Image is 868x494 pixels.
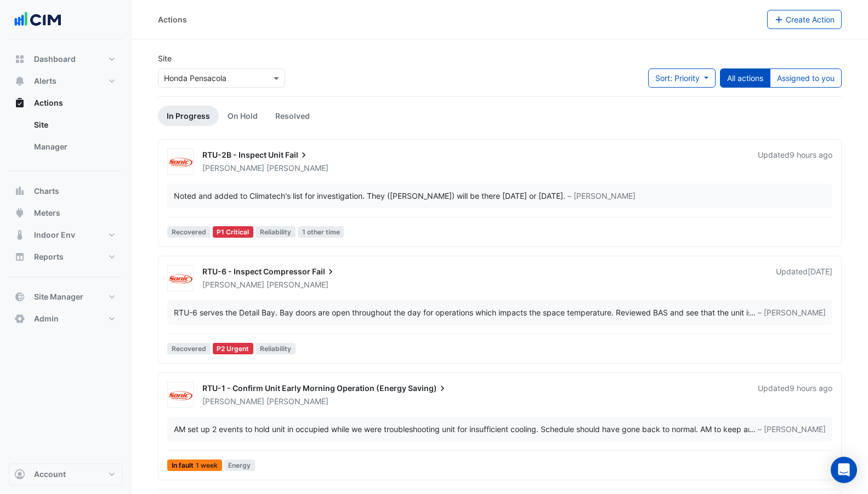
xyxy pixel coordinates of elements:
button: Alerts [9,70,123,92]
span: Reports [34,251,64,262]
button: All actions [720,68,770,88]
span: Alerts [34,76,56,87]
a: Manager [25,136,123,158]
app-icon: Indoor Env [14,229,25,240]
button: Site Manager [9,286,123,308]
div: Noted and added to Climatech's list for investigation. They ([PERSON_NAME]) will be there [DATE] ... [174,190,565,202]
div: Updated [758,383,832,407]
span: Create Action [786,15,835,24]
button: Create Action [767,10,842,29]
div: … [174,423,826,435]
app-icon: Site Manager [14,291,25,302]
button: Indoor Env [9,224,123,246]
button: Dashboard [9,48,123,70]
div: Updated [776,266,832,290]
span: [PERSON_NAME] [202,163,264,173]
span: Recovered [167,343,211,354]
div: P1 Critical [213,226,254,238]
button: Account [9,463,123,485]
span: Indoor Env [34,229,75,240]
button: Reports [9,246,123,268]
span: Tue 23-Sep-2025 22:55 AEST [808,267,832,276]
app-icon: Alerts [14,76,25,87]
app-icon: Charts [14,186,25,197]
img: Sonic Automotive [168,273,193,284]
img: Company Logo [13,9,63,31]
div: AM set up 2 events to hold unit in occupied while we were troubleshooting unit for insufficient c... [174,423,749,435]
app-icon: Dashboard [14,54,25,65]
span: Tue 30-Sep-2025 01:00 AEST [790,150,832,159]
span: 1 other time [298,226,344,238]
span: Fail [312,266,336,277]
span: Actions [34,97,63,108]
span: Account [34,469,66,480]
a: In Progress [158,106,219,126]
button: Admin [9,308,123,330]
button: Sort: Priority [648,68,716,88]
span: RTU-2B - Inspect Unit [202,150,283,159]
span: Charts [34,186,59,197]
span: In fault [167,459,222,471]
span: Reliability [256,343,296,354]
button: Meters [9,202,123,224]
div: RTU-6 serves the Detail Bay. Bay doors are open throughout the day for operations which impacts t... [174,307,749,318]
label: Site [158,53,172,64]
app-icon: Admin [14,313,25,324]
span: [PERSON_NAME] [202,280,264,289]
span: [PERSON_NAME] [266,163,328,174]
span: Meters [34,208,60,219]
img: Sonic Automotive [168,390,193,401]
div: Updated [758,150,832,174]
div: P2 Urgent [213,343,254,354]
app-icon: Meters [14,208,25,219]
img: Sonic Automotive [168,157,193,168]
span: Dashboard [34,54,76,65]
app-icon: Actions [14,97,25,108]
span: Admin [34,313,59,324]
app-icon: Reports [14,251,25,262]
span: RTU-6 - Inspect Compressor [202,267,310,276]
span: Recovered [167,226,211,238]
div: Actions [9,114,123,162]
button: Actions [9,92,123,114]
span: Tue 30-Sep-2025 00:32 AEST [790,383,832,393]
span: Reliability [256,226,296,238]
span: – [PERSON_NAME] [568,190,636,202]
span: [PERSON_NAME] [202,397,264,406]
button: Assigned to you [770,68,842,88]
span: [PERSON_NAME] [266,279,328,290]
span: Site Manager [34,291,83,302]
span: Fail [285,150,309,160]
div: … [174,307,826,318]
span: [PERSON_NAME] [266,396,328,407]
button: Charts [9,180,123,202]
div: Open Intercom Messenger [831,457,857,483]
a: On Hold [219,106,266,126]
span: 1 week [196,462,218,469]
a: Site [25,114,123,136]
a: Resolved [266,106,319,126]
span: RTU-1 - Confirm Unit Early Morning Operation (Energy [202,383,406,393]
span: – [PERSON_NAME] [758,423,826,435]
span: Energy [224,459,256,471]
span: Sort: Priority [655,73,700,83]
div: Actions [158,14,187,25]
span: – [PERSON_NAME] [758,307,826,318]
span: Saving) [408,383,448,394]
